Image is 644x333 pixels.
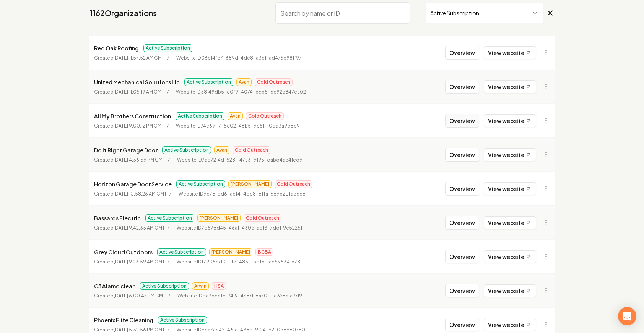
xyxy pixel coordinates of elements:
p: Created [94,258,170,266]
p: United Mechanical Solutions Llc [94,78,180,87]
p: Grey Cloud Outdoors [94,247,153,257]
span: Active Subscription [157,248,206,256]
input: Search by name or ID [275,2,410,24]
time: [DATE] 5:32:56 PM GMT-7 [114,327,170,333]
a: View website [484,148,536,161]
a: View website [484,80,536,93]
p: Website ID 38149db5-c0f9-4074-b6b5-6c92e847ea02 [176,88,306,96]
span: Active Subscription [176,180,225,188]
span: Arwin [192,282,209,290]
span: Active Subscription [162,146,211,154]
a: View website [484,46,536,59]
p: Created [94,292,171,300]
a: View website [484,318,536,331]
div: Open Intercom Messenger [618,307,636,325]
p: C3 Alamo clean [94,281,135,291]
button: Overview [445,216,479,230]
a: View website [484,250,536,263]
time: [DATE] 9:42:33 AM GMT-7 [114,225,170,231]
p: Do It Right Garage Door [94,145,158,155]
button: Overview [445,284,479,297]
a: View website [484,216,536,229]
p: Website ID 9c78fdd6-acf4-4db8-8ffa-689b20fae6c8 [179,190,306,198]
p: Website ID 7ad7214d-5281-47a3-9193-dabd4ae41ed9 [177,156,302,164]
p: Phoenix Elite Cleaning [94,315,153,325]
span: Active Subscription [140,282,189,290]
span: Cold Outreach [244,214,281,222]
button: Overview [445,80,479,94]
time: [DATE] 10:58:26 AM GMT-7 [114,191,172,197]
span: Active Subscription [143,44,192,52]
button: Overview [445,182,479,196]
button: Overview [445,46,479,60]
p: Created [94,224,170,232]
button: Overview [445,148,479,162]
a: View website [484,114,536,127]
time: [DATE] 9:23:59 AM GMT-7 [114,259,170,265]
p: Created [94,190,172,198]
span: [PERSON_NAME] [228,180,272,188]
p: Created [94,156,170,164]
span: Cold Outreach [233,146,270,154]
p: Red Oak Roofing [94,44,139,53]
a: 1162Organizations [89,8,157,18]
p: Horizon Garage Door Service [94,179,172,189]
span: Active Subscription [158,316,207,324]
span: HSA [212,282,226,290]
span: [PERSON_NAME] [209,248,252,256]
p: Website ID 06b14fe7-689d-4de8-a3cf-ad476e981f97 [176,54,302,62]
button: Overview [445,318,479,331]
time: [DATE] 4:36:59 PM GMT-7 [114,157,170,163]
p: All My Brothers Construction [94,112,171,121]
span: Cold Outreach [255,78,293,86]
button: Overview [445,250,479,263]
p: Website ID 74e69117-5e02-46b5-9e5f-f0da3a9d8b91 [176,122,301,130]
span: Avan [236,78,252,86]
p: Created [94,54,169,62]
a: View website [484,182,536,195]
span: Active Subscription [176,112,224,120]
p: Bassards Electric [94,213,141,223]
a: View website [484,284,536,297]
p: Created [94,122,169,130]
p: Website ID de7bccfe-7419-4e8d-8a70-ffe328a1a3d9 [177,292,302,300]
p: Website ID f7905ed0-11f9-483a-bdfb-fac595341b78 [177,258,300,266]
p: Website ID 7d578d45-46af-430c-ad13-7dd1f9e5225f [177,224,302,232]
span: Cold Outreach [246,112,284,120]
span: BCBA [255,248,273,256]
time: [DATE] 11:05:19 AM GMT-7 [114,89,169,95]
span: [PERSON_NAME] [197,214,241,222]
time: [DATE] 9:00:12 PM GMT-7 [114,123,169,129]
span: Active Subscription [184,78,233,86]
span: Avan [228,112,243,120]
span: Cold Outreach [275,180,312,188]
span: Avan [214,146,229,154]
button: Overview [445,114,479,128]
span: Active Subscription [145,214,194,222]
time: [DATE] 6:00:47 PM GMT-7 [114,293,171,299]
p: Created [94,88,169,96]
time: [DATE] 11:57:52 AM GMT-7 [114,55,169,61]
